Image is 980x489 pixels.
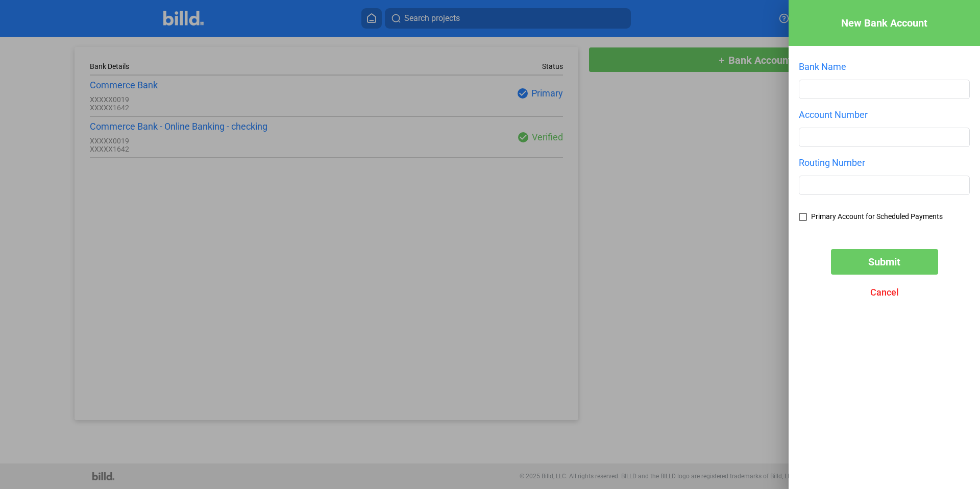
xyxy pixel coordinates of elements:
[870,287,899,298] span: Cancel
[799,61,970,72] div: Bank Name
[831,249,938,275] button: Submit
[868,256,900,268] span: Submit
[799,157,970,168] div: Routing Number
[811,213,943,221] span: Primary Account for Scheduled Payments
[799,109,970,120] div: Account Number
[831,280,938,305] button: Cancel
